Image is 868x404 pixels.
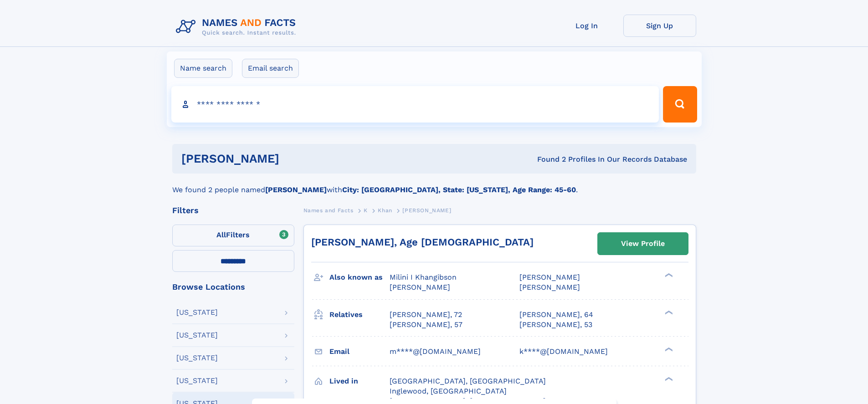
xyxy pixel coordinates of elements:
[621,233,665,254] div: View Profile
[329,307,390,322] h3: Relatives
[216,230,226,239] span: All
[176,377,218,384] div: [US_STATE]
[364,207,368,214] span: K
[176,309,218,316] div: [US_STATE]
[171,86,659,123] input: search input
[265,185,327,194] b: [PERSON_NAME]
[390,320,462,330] a: [PERSON_NAME], 57
[342,185,576,194] b: City: [GEOGRAPHIC_DATA], State: [US_STATE], Age Range: 45-60
[242,59,299,78] label: Email search
[663,309,673,315] div: ❯
[176,354,218,362] div: [US_STATE]
[390,310,462,320] a: [PERSON_NAME], 72
[172,206,294,215] div: Filters
[303,205,354,216] a: Names and Facts
[390,387,507,395] span: Inglewood, [GEOGRAPHIC_DATA]
[176,332,218,339] div: [US_STATE]
[364,205,368,216] a: K
[390,283,450,291] span: [PERSON_NAME]
[663,272,673,278] div: ❯
[550,15,623,37] a: Log In
[402,207,451,214] span: [PERSON_NAME]
[663,376,673,382] div: ❯
[181,153,408,164] h1: [PERSON_NAME]
[519,320,592,330] a: [PERSON_NAME], 53
[172,225,294,246] label: Filters
[172,15,303,39] img: Logo Names and Facts
[663,86,697,123] button: Search Button
[408,154,687,164] div: Found 2 Profiles In Our Records Database
[329,344,390,359] h3: Email
[378,207,392,214] span: Khan
[174,59,232,78] label: Name search
[519,283,580,291] span: [PERSON_NAME]
[172,174,696,195] div: We found 2 people named with .
[378,205,392,216] a: Khan
[329,373,390,389] h3: Lived in
[598,233,688,255] a: View Profile
[663,346,673,352] div: ❯
[311,236,534,248] a: [PERSON_NAME], Age [DEMOGRAPHIC_DATA]
[172,283,294,291] div: Browse Locations
[390,377,546,385] span: [GEOGRAPHIC_DATA], [GEOGRAPHIC_DATA]
[329,270,390,285] h3: Also known as
[519,310,593,320] a: [PERSON_NAME], 64
[623,15,696,37] a: Sign Up
[519,273,580,281] span: [PERSON_NAME]
[390,273,457,281] span: Milini I Khangibson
